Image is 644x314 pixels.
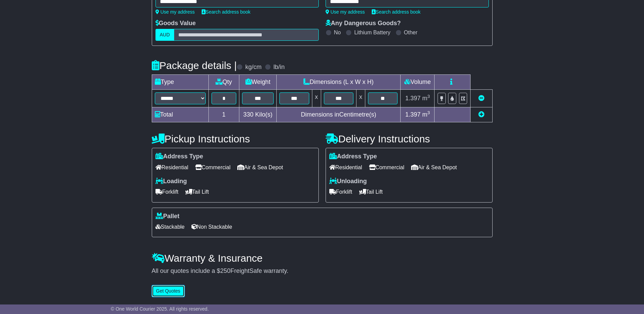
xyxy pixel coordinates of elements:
label: kg/cm [245,64,261,71]
span: Forklift [155,187,179,197]
span: 1.397 [405,111,421,118]
td: Dimensions (L x W x H) [277,75,401,90]
label: AUD [155,29,174,41]
td: Weight [239,75,277,90]
h4: Delivery Instructions [326,133,493,144]
span: m [422,95,430,102]
label: Loading [155,178,187,185]
span: 1.397 [405,95,421,102]
span: m [422,111,430,118]
span: Tail Lift [359,187,383,197]
td: Kilo(s) [239,107,277,122]
td: Total [152,107,208,122]
td: x [312,90,321,107]
span: © One World Courier 2025. All rights reserved. [111,306,209,312]
h4: Warranty & Insurance [152,252,493,264]
button: Get Quotes [152,285,185,297]
span: Tail Lift [185,187,209,197]
h4: Pickup Instructions [152,133,319,144]
a: Use my address [155,9,195,15]
a: Search address book [372,9,421,15]
span: Residential [329,162,362,173]
a: Remove this item [478,95,484,102]
sup: 3 [427,94,430,99]
td: 1 [208,107,239,122]
span: 330 [243,111,254,118]
span: 250 [220,267,231,274]
span: Non Stackable [191,222,232,232]
a: Search address book [202,9,251,15]
label: Any Dangerous Goods? [326,20,401,27]
div: All our quotes include a $ FreightSafe warranty. [152,267,493,275]
span: Stackable [155,222,185,232]
label: Unloading [329,178,367,185]
span: Commercial [369,162,404,173]
span: Commercial [195,162,231,173]
label: No [334,29,341,36]
td: Type [152,75,208,90]
td: Dimensions in Centimetre(s) [277,107,401,122]
label: Address Type [155,153,203,160]
label: Other [404,29,418,36]
h4: Package details | [152,60,237,71]
label: Address Type [329,153,377,160]
td: Volume [401,75,435,90]
label: Pallet [155,213,180,220]
label: Goods Value [155,20,196,27]
a: Add new item [478,111,484,118]
td: Qty [208,75,239,90]
span: Air & Sea Depot [237,162,283,173]
a: Use my address [326,9,365,15]
td: x [356,90,365,107]
label: Lithium Battery [354,29,390,36]
span: Forklift [329,187,352,197]
label: lb/in [273,64,284,71]
span: Residential [155,162,188,173]
span: Air & Sea Depot [411,162,457,173]
sup: 3 [427,110,430,115]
